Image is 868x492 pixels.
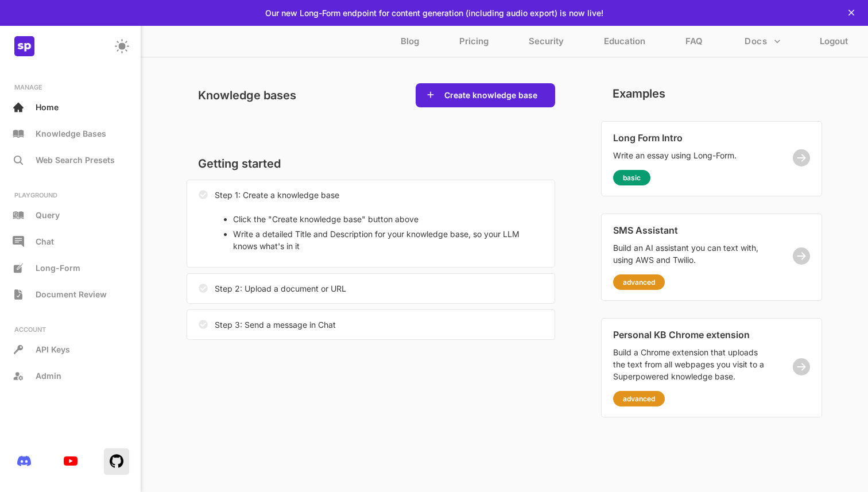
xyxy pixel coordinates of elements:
p: Examples [601,83,677,104]
p: Getting started [187,153,555,174]
img: 6MBzwQAAAABJRU5ErkJggg== [110,454,123,468]
p: Admin [36,371,61,381]
p: Pricing [459,36,489,52]
p: Logout [820,36,848,52]
span: Long-Form [36,263,80,273]
p: Chat [36,237,54,246]
p: Step 3: Send a message in Chat [215,319,336,331]
p: Long Form Intro [613,132,766,144]
p: Build a Chrome extension that uploads the text from all webpages you visit to a Superpowered know... [613,346,766,382]
span: Document Review [36,289,107,299]
p: SMS Assistant [613,224,766,236]
p: Blog [401,36,419,52]
img: bnu8aOQAAAABJRU5ErkJggg== [17,456,31,466]
p: Web Search Presets [36,155,115,165]
li: Write a detailed Title and Description for your knowledge base, so your LLM knows what's in it [233,228,543,252]
p: Personal KB Chrome extension [613,329,766,340]
p: Our new Long-Form endpoint for content generation (including audio export) is now live! [265,8,603,18]
img: N39bNTixw8P4fi+M93mRMZHgAAAAASUVORK5CYII= [64,456,77,466]
p: Security [529,36,564,52]
p: Home [36,102,59,112]
p: Step 1: Create a knowledge base [215,189,339,201]
p: PLAYGROUND [6,191,135,199]
p: Step 2: Upload a document or URL [215,282,346,295]
p: ACCOUNT [6,326,135,334]
button: Create knowledge base [441,90,541,101]
button: more [740,30,785,52]
p: Knowledge Bases [36,129,106,138]
img: z8lAhOqrsAAAAASUVORK5CYII= [14,36,34,56]
p: FAQ [685,36,703,52]
p: advanced [623,278,655,286]
li: Click the "Create knowledge base" button above [233,213,543,225]
p: Query [36,210,60,220]
p: basic [623,173,641,182]
p: Write an essay using Long-Form. [613,149,766,161]
p: advanced [623,394,655,403]
p: API Keys [36,344,70,354]
p: MANAGE [6,83,135,91]
p: Knowledge bases [187,85,308,106]
p: Build an AI assistant you can text with, using AWS and Twilio. [613,242,766,266]
p: Education [604,36,645,52]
